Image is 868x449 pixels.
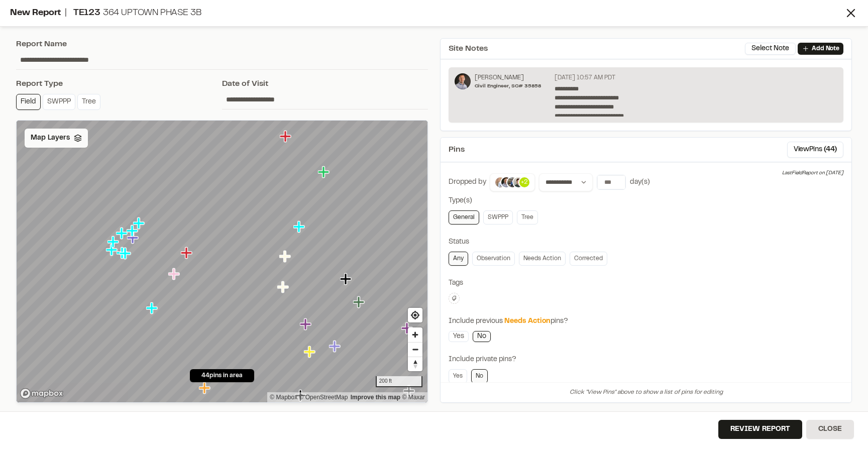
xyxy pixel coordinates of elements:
button: Edit Tags [449,293,460,304]
div: Map marker [277,281,290,294]
span: Pins [449,144,465,156]
a: Yes [449,369,467,383]
div: Map marker [117,247,130,260]
button: Review Report [718,420,802,439]
a: Yes [449,331,469,342]
a: SWPPP [483,210,513,225]
div: Map marker [401,322,414,335]
div: Map marker [353,296,366,309]
div: Map marker [279,250,292,263]
a: Any [449,252,468,266]
p: Add Note [812,44,839,53]
div: Map marker [304,346,317,359]
canvas: Map [17,121,427,402]
img: Landon Messal [494,176,506,188]
div: Map marker [403,385,416,398]
div: Map marker [107,236,121,249]
div: Map marker [116,227,129,240]
button: +2 [490,173,535,191]
div: day(s) [630,177,650,188]
div: Map marker [168,268,181,281]
div: Report Type [16,78,222,90]
p: Civil Engineer, SC# 35858 [475,82,541,90]
div: Map marker [199,382,212,395]
a: General [449,210,479,225]
div: Report Name [16,38,428,50]
img: Landon Messal [500,176,512,188]
div: Map marker [293,220,306,234]
img: Andrew Cook [512,176,524,188]
button: Find my location [408,308,422,322]
button: Close [806,420,854,439]
div: Map marker [295,389,308,402]
div: Dropped by [449,177,486,188]
div: Map marker [280,130,293,143]
div: Map marker [329,340,342,353]
div: Status [449,237,843,248]
div: Map marker [340,273,353,286]
a: Observation [472,252,515,266]
a: Maxar [402,394,425,401]
span: 44 pins in area [201,371,243,380]
span: Zoom out [408,343,422,357]
div: Type(s) [449,195,843,206]
span: 364 Uptown Phase 3B [103,9,201,17]
button: Reset bearing to north [408,357,422,371]
div: Click "View Pins" above to show a list of pins for editing [441,382,851,402]
a: Mapbox [270,394,297,401]
p: +2 [521,178,528,187]
div: 200 ft [376,376,422,387]
div: Map marker [106,244,119,257]
span: Reset bearing to north [408,357,422,371]
div: Map marker [146,302,159,315]
div: Map marker [127,232,140,245]
div: Map marker [318,166,331,179]
a: No [471,369,488,383]
span: ( 44 ) [824,144,837,155]
div: Include previous pins? [449,316,843,327]
a: Map feedback [351,394,400,401]
span: Site Notes [449,43,488,55]
p: [DATE] 10:57 AM PDT [555,73,615,82]
div: Map marker [300,318,313,331]
a: Corrected [570,252,607,266]
div: Map marker [127,225,140,238]
a: Needs Action [519,252,566,266]
button: Select Note [745,43,796,55]
a: No [473,331,491,342]
div: Last Field Report on [DATE] [782,169,843,177]
span: Needs Action [504,318,551,324]
button: ViewPins (44) [787,142,843,158]
div: Include private pins? [449,354,843,365]
div: Map marker [120,247,133,260]
div: Tags [449,278,843,289]
button: Zoom in [408,327,422,342]
img: Landon Messal [455,73,471,89]
a: Tree [517,210,538,225]
div: Map marker [133,217,146,230]
img: Troy Brennan [506,176,518,188]
div: Date of Visit [222,78,428,90]
div: New Report [10,7,844,20]
button: Zoom out [408,342,422,357]
a: OpenStreetMap [299,394,348,401]
div: Map marker [181,247,194,260]
p: [PERSON_NAME] [475,73,541,82]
